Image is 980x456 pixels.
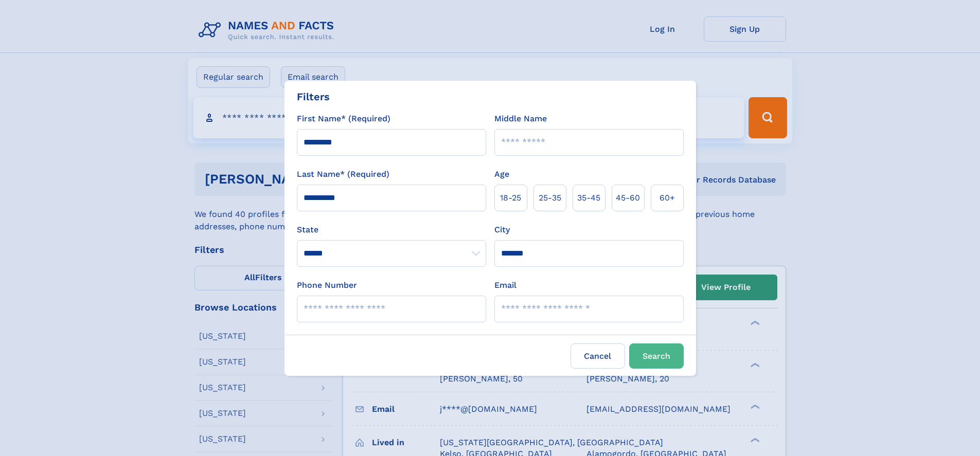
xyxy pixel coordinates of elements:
label: First Name* (Required) [297,113,390,125]
span: 18‑25 [500,192,521,204]
label: Phone Number [297,279,357,291]
span: 25‑35 [539,192,561,204]
label: Email [494,279,516,291]
label: Age [494,168,509,180]
label: City [494,224,510,236]
label: Cancel [571,343,625,369]
span: 60+ [660,192,675,204]
div: Filters [297,89,330,104]
label: State [297,224,486,236]
label: Last Name* (Required) [297,168,389,180]
label: Middle Name [494,113,547,125]
span: 35‑45 [577,192,600,204]
span: 45‑60 [616,192,640,204]
button: Search [629,343,684,369]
